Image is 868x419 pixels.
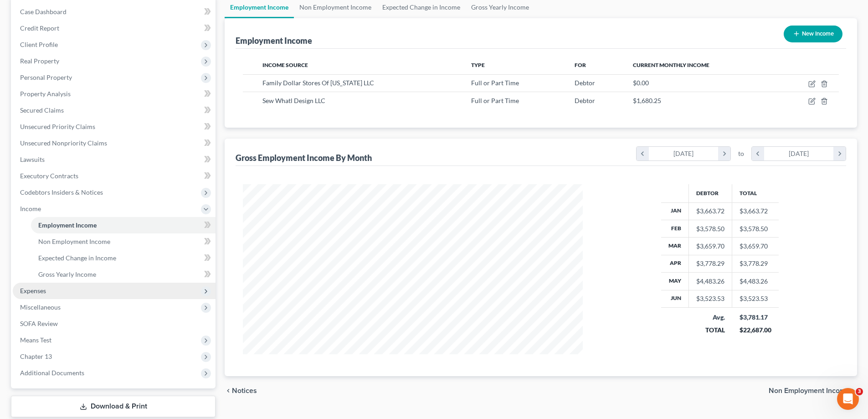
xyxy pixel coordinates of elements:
iframe: Intercom live chat [837,388,859,410]
td: $3,523.53 [732,290,779,307]
span: Personal Property [20,73,72,81]
span: Income Source [262,62,308,68]
div: $3,663.72 [696,207,724,216]
span: Notices [232,387,257,394]
div: Employment Income [236,35,312,46]
a: Gross Yearly Income [31,266,216,283]
i: chevron_right [833,147,846,160]
div: $3,659.70 [696,242,724,251]
a: Unsecured Nonpriority Claims [13,135,216,151]
td: $4,483.26 [732,273,779,290]
i: chevron_left [225,387,232,394]
div: $22,687.00 [740,326,771,335]
div: $4,483.26 [696,277,724,286]
span: $1,680.25 [633,97,661,104]
td: $3,659.70 [732,238,779,255]
th: Mar [661,238,689,255]
span: Debtor [575,79,595,87]
span: Non Employment Income [38,238,110,245]
th: May [661,273,689,290]
th: Jun [661,290,689,307]
span: Lawsuits [20,155,45,163]
a: Employment Income [31,217,216,233]
th: Jan [661,202,689,220]
span: Additional Documents [20,369,84,377]
span: Employment Income [38,221,97,229]
div: $3,578.50 [696,224,724,233]
div: [DATE] [764,147,834,160]
span: Case Dashboard [20,8,67,16]
span: Codebtors Insiders & Notices [20,188,103,196]
span: Income [20,205,41,212]
span: Means Test [20,336,51,344]
span: Gross Yearly Income [38,270,96,278]
div: Gross Employment Income By Month [236,152,372,163]
span: Sew Whatl Design LLC [262,97,325,104]
span: Debtor [575,97,595,104]
span: Full or Part Time [471,79,519,87]
span: Full or Part Time [471,97,519,104]
a: Executory Contracts [13,168,216,184]
span: Expenses [20,287,46,295]
span: For [575,62,586,68]
div: [DATE] [649,147,719,160]
span: Miscellaneous [20,303,61,311]
th: Total [732,184,779,202]
i: chevron_left [637,147,649,160]
span: Unsecured Nonpriority Claims [20,139,107,147]
td: $3,778.29 [732,255,779,272]
button: Non Employment Income chevron_right [769,387,857,394]
i: chevron_left [752,147,764,160]
button: chevron_left Notices [225,387,257,394]
button: New Income [784,26,842,42]
div: TOTAL [696,326,725,335]
span: Secured Claims [20,106,64,114]
div: $3,523.53 [696,294,724,303]
span: Executory Contracts [20,172,78,180]
i: chevron_right [718,147,730,160]
span: 3 [856,388,863,395]
span: Chapter 13 [20,352,52,360]
a: Case Dashboard [13,4,216,20]
span: $0.00 [633,79,649,87]
a: Download & Print [11,396,216,417]
span: Current Monthly Income [633,62,709,68]
td: $3,663.72 [732,202,779,220]
div: $3,778.29 [696,259,724,268]
a: Expected Change in Income [31,250,216,266]
th: Feb [661,220,689,237]
span: Family Dollar Stores Of [US_STATE] LLC [262,79,374,87]
span: Unsecured Priority Claims [20,123,95,130]
i: chevron_right [850,387,857,394]
a: SOFA Review [13,316,216,332]
span: Expected Change in Income [38,254,116,262]
span: Property Analysis [20,90,71,98]
span: Real Property [20,57,59,65]
span: Credit Report [20,24,59,32]
th: Apr [661,255,689,272]
th: Debtor [689,184,732,202]
span: SOFA Review [20,320,58,327]
div: $3,781.17 [740,313,771,322]
a: Credit Report [13,20,216,36]
span: Non Employment Income [769,387,850,394]
a: Non Employment Income [31,233,216,250]
span: Type [471,62,485,68]
a: Secured Claims [13,102,216,119]
a: Unsecured Priority Claims [13,119,216,135]
a: Property Analysis [13,86,216,102]
a: Lawsuits [13,151,216,168]
span: Client Profile [20,41,58,48]
div: Avg. [696,313,725,322]
span: to [738,149,744,158]
td: $3,578.50 [732,220,779,237]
